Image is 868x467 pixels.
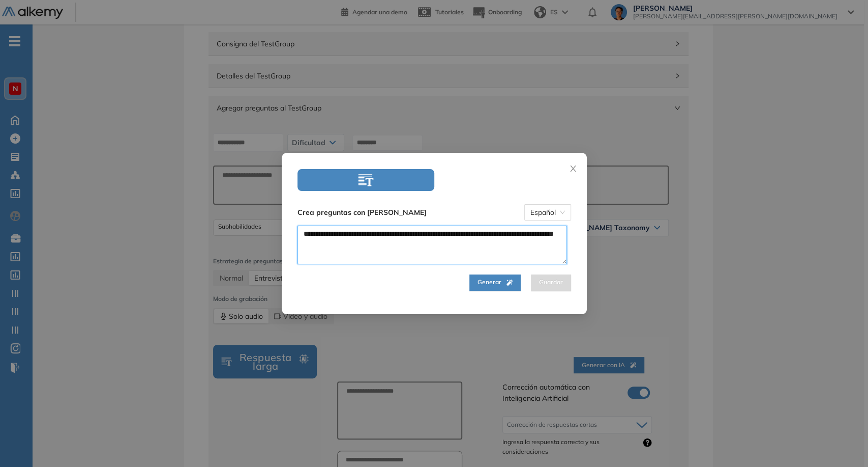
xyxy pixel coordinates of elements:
[297,207,427,218] b: Crea preguntas con [PERSON_NAME]
[569,164,577,173] span: close
[477,278,513,287] span: Generar
[530,205,565,220] span: Español
[531,274,571,291] button: Guardar
[469,274,521,291] button: Generar
[539,278,563,287] span: Guardar
[559,153,587,180] button: Close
